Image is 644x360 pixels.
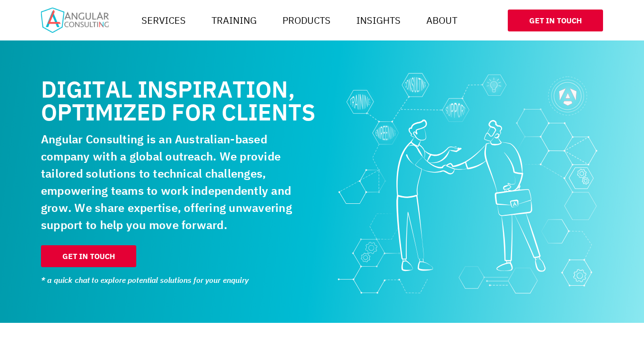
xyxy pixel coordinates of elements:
[41,274,317,286] small: * a quick chat to explore potential solutions for your enquiry
[352,11,404,30] a: Insights
[41,245,136,267] a: Get In Touch
[41,130,317,233] p: Angular Consulting is an Australian-based company with a global outreach. We provide tailored sol...
[41,78,317,123] h1: Digital inspiration, optimized for clients
[508,10,603,31] a: Get In Touch
[423,11,461,30] a: About
[41,8,109,33] img: Home
[208,11,261,30] a: Training
[279,11,334,30] a: Products
[138,11,190,30] a: Services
